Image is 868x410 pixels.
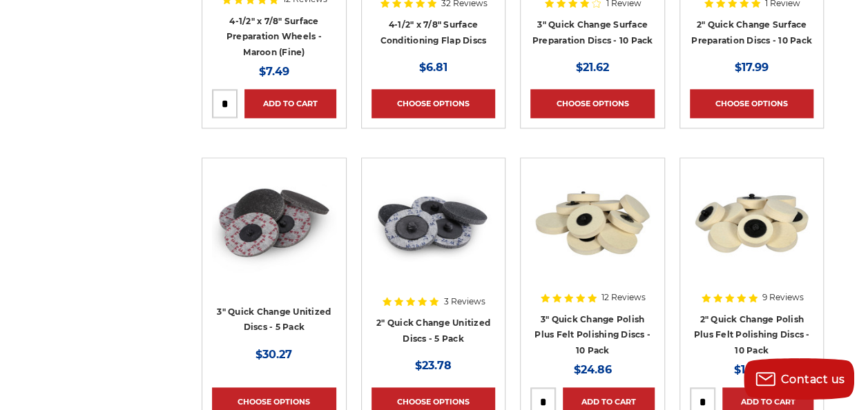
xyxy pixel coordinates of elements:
[530,89,655,118] a: Choose Options
[532,19,653,46] a: 3" Quick Change Surface Preparation Discs - 10 Pack
[372,168,496,278] img: 2" Quick Change Unitized Discs - 5 Pack
[734,363,769,376] span: $18.38
[255,348,292,361] span: $30.27
[694,314,810,355] a: 2" Quick Change Polish Plus Felt Polishing Discs - 10 Pack
[212,168,336,278] img: 3" Quick Change Unitized Discs - 5 Pack
[244,89,336,118] a: Add to Cart
[415,359,452,372] span: $23.78
[690,168,814,331] a: 2" Roloc Polishing Felt Discs
[380,19,487,46] a: 4-1/2" x 7/8" Surface Conditioning Flap Discs
[530,168,655,278] img: 3 inch polishing felt roloc discs
[573,363,611,376] span: $24.86
[372,89,496,118] a: Choose Options
[372,168,496,331] a: 2" Quick Change Unitized Discs - 5 Pack
[376,318,490,344] a: 2" Quick Change Unitized Discs - 5 Pack
[259,65,289,78] span: $7.49
[744,358,854,400] button: Contact us
[534,314,650,355] a: 3" Quick Change Polish Plus Felt Polishing Discs - 10 Pack
[576,61,609,74] span: $21.62
[691,19,812,46] a: 2" Quick Change Surface Preparation Discs - 10 Pack
[530,168,655,331] a: 3 inch polishing felt roloc discs
[419,61,447,74] span: $6.81
[226,16,322,57] a: 4-1/2" x 7/8" Surface Preparation Wheels - Maroon (Fine)
[735,61,769,74] span: $17.99
[690,89,814,118] a: Choose Options
[781,373,845,386] span: Contact us
[690,168,814,278] img: 2" Roloc Polishing Felt Discs
[212,168,336,331] a: 3" Quick Change Unitized Discs - 5 Pack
